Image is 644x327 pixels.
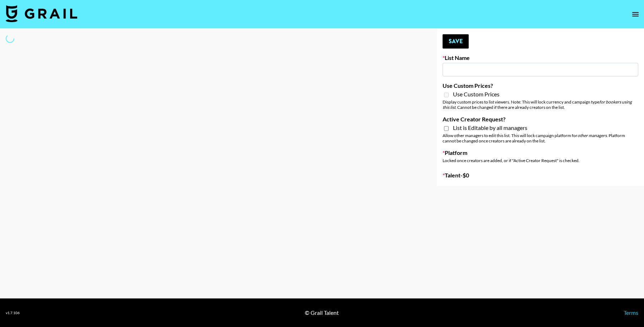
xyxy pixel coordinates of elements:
span: Use Custom Prices [453,91,499,98]
label: List Name [443,54,638,61]
button: open drawer [628,7,643,21]
em: for bookers using this list [443,99,632,110]
div: Display custom prices to list viewers. Note: This will lock currency and campaign type . Cannot b... [443,99,638,110]
label: Use Custom Prices? [443,82,638,89]
label: Active Creator Request? [443,116,638,123]
div: Locked once creators are added, or if "Active Creator Request" is checked. [443,158,638,163]
a: Terms [624,309,638,316]
button: Save [443,34,469,49]
span: List is Editable by all managers [453,124,527,131]
label: Talent - $ 0 [443,172,638,179]
img: Grail Talent [6,5,77,22]
div: Allow other managers to edit this list. This will lock campaign platform for . Platform cannot be... [443,133,638,144]
label: Platform [443,149,638,156]
div: © Grail Talent [305,309,339,316]
div: v 1.7.106 [6,311,20,315]
em: other managers [577,133,607,138]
